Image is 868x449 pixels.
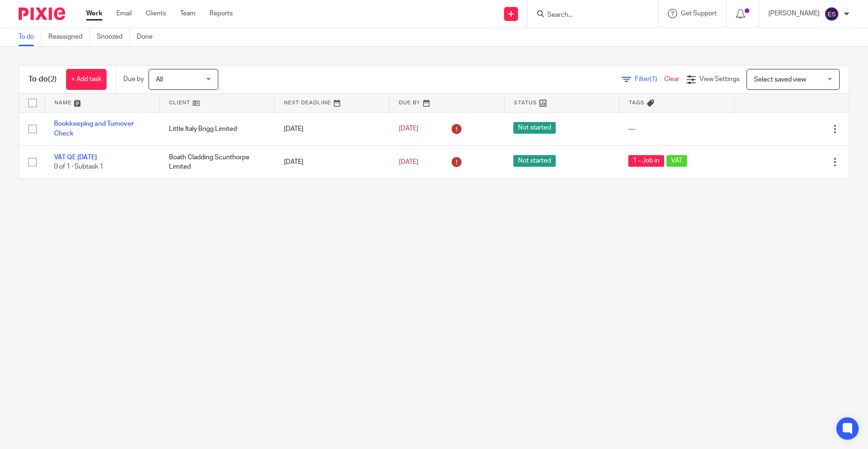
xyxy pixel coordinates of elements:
[754,76,806,83] span: Select saved view
[54,121,134,136] a: Bookkeeping and Turnover Check
[650,76,657,82] span: (1)
[666,155,687,167] span: VAT
[19,7,65,20] img: Pixie
[116,9,132,18] a: Email
[160,145,275,178] td: Boath Cladding Scunthorpe Limited
[824,7,839,21] img: svg%3E
[156,76,163,83] span: All
[137,28,160,46] a: Done
[513,155,556,167] span: Not started
[635,76,664,82] span: Filter
[513,122,556,134] span: Not started
[19,28,41,46] a: To do
[97,28,130,46] a: Snoozed
[54,163,103,170] span: 0 of 1 · Subtask 1
[66,69,107,90] a: + Add task
[700,76,740,82] span: View Settings
[681,10,717,17] span: Get Support
[399,159,418,165] span: [DATE]
[160,112,275,145] td: Little Italy Brigg Limited
[628,155,664,167] span: 1 - Job in
[54,154,97,161] a: VAT QE [DATE]
[209,9,233,18] a: Reports
[768,9,820,18] p: [PERSON_NAME]
[275,112,390,145] td: [DATE]
[399,126,418,132] span: [DATE]
[180,9,195,18] a: Team
[664,76,680,82] a: Clear
[123,75,144,84] p: Due by
[28,75,57,84] h1: To do
[48,28,90,46] a: Reassigned
[86,9,102,18] a: Work
[275,145,390,178] td: [DATE]
[48,75,57,83] span: (2)
[628,124,725,134] div: ---
[629,100,645,105] span: Tags
[146,9,166,18] a: Clients
[546,11,630,20] input: Search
